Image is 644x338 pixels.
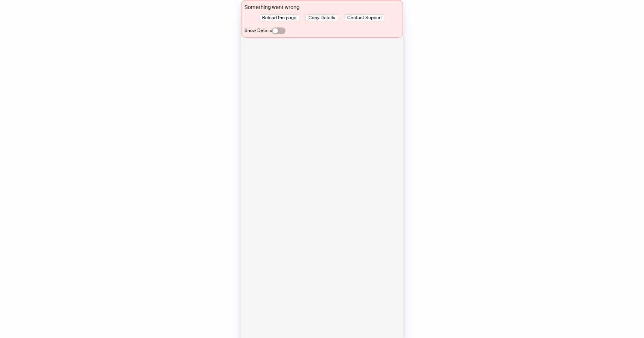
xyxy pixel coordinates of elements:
button: Contact Support [344,14,385,21]
span: Contact Support [347,15,382,21]
button: Reload the page [259,14,299,21]
span: Reload the page [262,15,296,21]
span: Copy Details [308,15,335,21]
button: Copy Details [305,14,338,21]
div: Something went wrong [244,3,400,11]
label: Show Details [244,27,272,33]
